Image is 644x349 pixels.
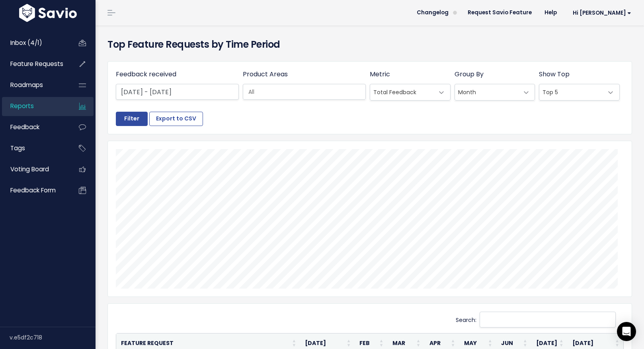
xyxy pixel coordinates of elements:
[116,112,148,126] input: Filter
[116,84,239,100] input: Choose dates
[539,84,620,101] span: Top 5
[10,327,96,348] div: v.e5df2c718
[417,10,449,16] span: Changelog
[455,84,519,100] span: Month
[455,84,535,101] span: Month
[245,88,366,96] input: All
[10,102,34,110] span: Reports
[617,322,636,341] div: Open Intercom Messenger
[10,123,39,131] span: Feedback
[455,70,484,79] label: Group By
[10,144,25,152] span: Tags
[10,81,43,89] span: Roadmaps
[461,7,538,19] a: Request Savio Feature
[370,70,390,79] label: Metric
[149,112,203,126] button: Export to CSV
[2,55,66,73] a: Feature Requests
[538,7,563,19] a: Help
[10,165,49,173] span: Voting Board
[539,84,603,100] span: Top 5
[2,97,66,115] a: Reports
[2,181,66,200] a: Feedback form
[563,7,638,19] a: Hi [PERSON_NAME]
[2,76,66,94] a: Roadmaps
[370,84,434,100] span: Total Feedback
[370,84,451,101] span: Total Feedback
[10,186,56,194] span: Feedback form
[573,10,631,16] span: Hi [PERSON_NAME]
[2,118,66,136] a: Feedback
[10,39,42,47] span: Inbox (4/1)
[456,312,624,328] label: Search:
[480,312,616,328] input: Search:
[17,4,79,22] img: logo-white.9d6f32f41409.svg
[107,37,632,52] h4: Top Feature Requests by Time Period
[10,60,63,68] span: Feature Requests
[2,139,66,157] a: Tags
[539,70,570,79] label: Show Top
[116,70,176,79] label: Feedback received
[243,70,288,79] label: Product Areas
[2,160,66,178] a: Voting Board
[2,34,66,52] a: Inbox (4/1)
